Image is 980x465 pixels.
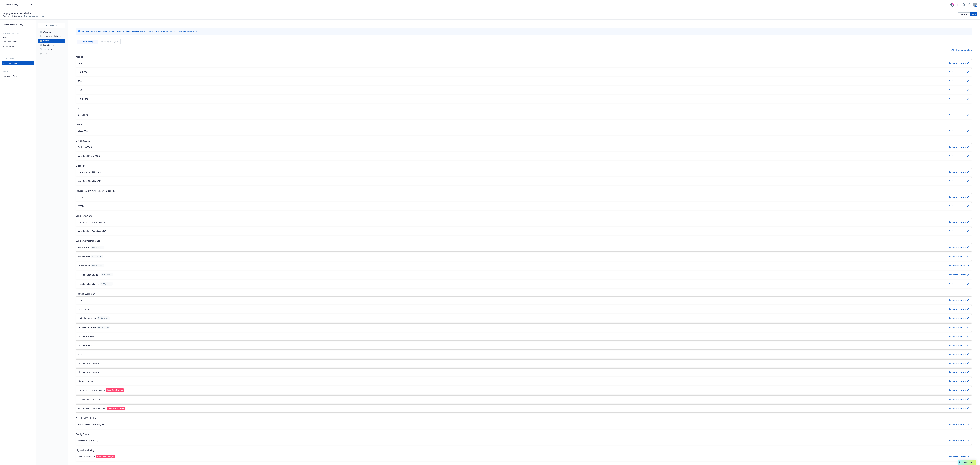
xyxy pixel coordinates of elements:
[78,389,105,391] p: Long Term Care (LTC) (ER Paid)
[3,2,35,7] button: Zai Laboratory
[3,15,10,17] a: Accounts
[78,255,948,258] button: Accident LowMulti-year plan
[967,439,970,442] a: pencil
[949,308,966,310] p: Edit in shared content
[2,23,34,27] a: Customization & settings
[78,362,100,365] p: Identity Theft Protection
[78,455,948,458] button: Employee AdvocacyHidden from Employee
[38,23,65,28] button: Customize
[952,3,954,5] div: 2
[967,299,970,302] a: pencil
[92,255,102,258] span: Multi-year plan
[949,326,966,328] p: Edit in shared content
[78,335,94,338] p: Commuter Transit
[967,353,970,356] a: pencil
[3,48,7,53] div: FAQs
[78,371,948,374] button: Identity Theft Protection Plus
[949,255,966,257] p: Edit in shared content
[949,344,966,346] p: Edit in shared content
[24,15,45,17] span: Employee experience builder
[967,398,970,401] a: pencil
[967,326,970,329] a: pencil
[78,398,948,401] button: Student Loan Refinancing
[967,423,970,426] a: pencil
[2,61,34,65] a: Web portal builder
[967,145,970,149] a: pencil
[949,362,966,364] p: Edit in shared content
[78,299,948,302] button: HSA
[92,246,103,248] span: Multi-year plan
[967,129,970,132] a: pencil
[949,439,966,442] p: Edit in shared content
[967,246,970,249] a: pencil
[5,3,27,6] span: Zai Laboratory
[78,353,83,356] p: 401(k)
[78,283,99,285] p: Hospital Indemnity Low
[43,39,50,43] div: Benefits
[81,30,134,33] span: The base plan is pre-populated from Force and can be edited
[967,97,970,100] a: pencil
[967,113,970,116] a: pencil
[967,62,970,65] a: pencil
[78,423,948,426] button: Employee Assistance Program
[967,282,970,285] a: pencil
[3,12,32,15] span: Employee experience builder
[76,55,972,58] span: Medical
[949,155,966,157] p: Edit in shared content
[970,12,977,16] button: Publish
[949,130,966,132] p: Edit in shared content
[967,221,970,224] a: pencil
[76,449,972,452] span: Physical Wellbeing
[38,47,65,51] a: Resources
[78,230,106,232] p: Voluntary Long Term Care (LTC)
[43,43,55,47] div: Team Support
[38,23,65,28] div: Customize
[949,221,966,223] p: Edit in shared content
[78,205,84,207] p: NY PFL
[78,130,948,132] button: Vision PPO
[76,239,972,242] span: Supplemental Insurance
[78,221,948,223] button: Long Term Care (LTC) (ER Paid)
[949,317,966,319] p: Edit in shared content
[78,398,101,401] p: Student Loan Refinancing
[2,58,34,60] div: Web portal
[949,62,966,64] p: Edit in shared content
[2,44,34,48] a: Team support
[967,179,970,182] a: pencil
[78,80,82,82] p: EPO
[949,264,966,267] p: Edit in shared content
[78,62,948,64] button: PPO
[949,180,966,182] p: Edit in shared content
[3,35,10,40] div: Benefits
[78,180,101,182] p: Long Term Disability (LTD)
[3,40,18,44] div: Required notices
[78,89,948,91] button: HMO
[98,326,109,328] span: Multi-year plan
[955,2,960,7] a: Start snowing
[967,170,970,174] a: pencil
[78,146,948,148] button: Basic Life/AD&D
[78,180,948,182] button: Long Term Disability (LTD)
[3,23,24,27] div: Customization & settings
[78,344,95,347] p: Commuter Parking
[2,35,34,40] a: Benefits
[38,30,65,34] a: Welcome
[78,344,948,347] button: Commuter Parking
[78,308,948,310] button: Healthcare FSA
[98,317,109,319] span: Multi-year plan
[92,264,103,267] span: Multi-year plan
[2,40,34,44] a: Required notices
[43,47,52,51] div: Resources
[949,456,966,458] p: Edit in shared content
[38,34,65,38] a: New Hire and Life Events
[949,407,966,409] p: Edit in shared content
[967,335,970,338] a: pencil
[78,89,83,91] p: HMO
[949,398,966,400] p: Edit in shared content
[967,344,970,347] a: pencil
[78,282,948,286] button: Hospital Indemnity LowMulti-year plan
[78,335,948,338] button: Commuter Transit
[949,71,966,73] p: Edit in shared content
[78,246,948,249] button: Accident HighMulti-year plan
